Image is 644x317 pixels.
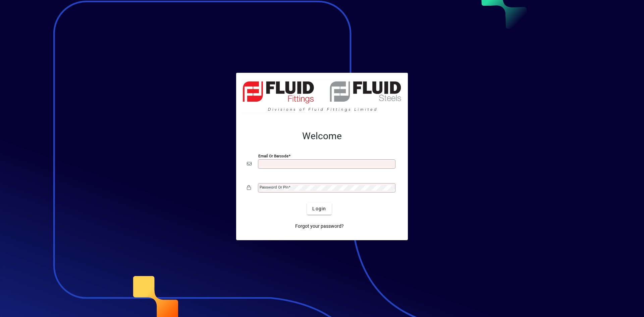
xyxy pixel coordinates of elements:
[307,203,331,215] button: Login
[260,185,288,190] mat-label: Password or Pin
[258,154,288,158] mat-label: Email or Barcode
[292,220,346,232] a: Forgot your password?
[247,130,397,142] h2: Welcome
[295,223,344,230] span: Forgot your password?
[312,205,326,212] span: Login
